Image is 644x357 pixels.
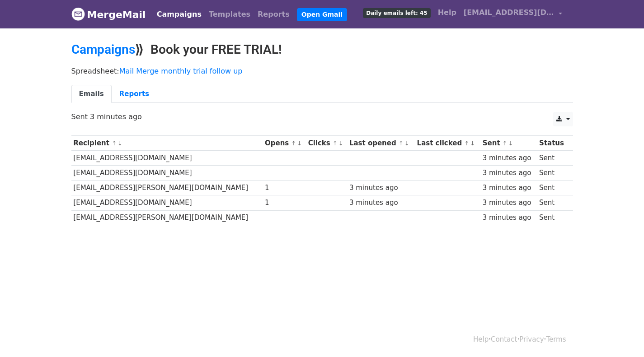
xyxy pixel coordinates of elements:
[537,166,568,181] td: Sent
[491,335,517,343] a: Contact
[460,4,566,25] a: [EMAIL_ADDRESS][DOMAIN_NAME]
[71,42,135,57] a: Campaigns
[483,153,535,163] div: 3 minutes ago
[480,136,537,151] th: Sent
[473,335,489,343] a: Help
[537,195,568,210] td: Sent
[508,140,513,147] a: ↓
[537,136,568,151] th: Status
[71,66,573,76] p: Spreadsheet:
[71,210,263,225] td: [EMAIL_ADDRESS][PERSON_NAME][DOMAIN_NAME]
[71,85,112,103] a: Emails
[483,168,535,178] div: 3 minutes ago
[297,8,347,21] a: Open Gmail
[546,335,566,343] a: Terms
[399,140,404,147] a: ↑
[254,5,293,23] a: Reports
[71,136,263,151] th: Recipient
[537,181,568,195] td: Sent
[112,85,157,103] a: Reports
[71,5,146,24] a: MergeMail
[347,136,415,151] th: Last opened
[404,140,409,147] a: ↓
[537,210,568,225] td: Sent
[71,7,85,21] img: MergeMail logo
[483,213,535,223] div: 3 minutes ago
[519,335,544,343] a: Privacy
[71,42,573,57] h2: ⟫ Book your FREE TRIAL!
[306,136,347,151] th: Clicks
[118,140,122,147] a: ↓
[338,140,343,147] a: ↓
[71,195,263,210] td: [EMAIL_ADDRESS][DOMAIN_NAME]
[119,67,243,75] a: Mail Merge monthly trial follow up
[297,140,302,147] a: ↓
[71,112,573,121] p: Sent 3 minutes ago
[470,140,475,147] a: ↓
[537,151,568,166] td: Sent
[434,4,460,22] a: Help
[359,4,434,22] a: Daily emails left: 45
[71,166,263,181] td: [EMAIL_ADDRESS][DOMAIN_NAME]
[483,183,535,193] div: 3 minutes ago
[464,7,554,18] span: [EMAIL_ADDRESS][DOMAIN_NAME]
[71,151,263,166] td: [EMAIL_ADDRESS][DOMAIN_NAME]
[291,140,296,147] a: ↑
[265,198,304,208] div: 1
[263,136,306,151] th: Opens
[483,198,535,208] div: 3 minutes ago
[112,140,117,147] a: ↑
[71,181,263,195] td: [EMAIL_ADDRESS][PERSON_NAME][DOMAIN_NAME]
[503,140,508,147] a: ↑
[333,140,338,147] a: ↑
[153,5,205,23] a: Campaigns
[363,8,430,18] span: Daily emails left: 45
[265,183,304,193] div: 1
[349,183,413,193] div: 3 minutes ago
[464,140,469,147] a: ↑
[349,198,413,208] div: 3 minutes ago
[205,5,254,23] a: Templates
[415,136,480,151] th: Last clicked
